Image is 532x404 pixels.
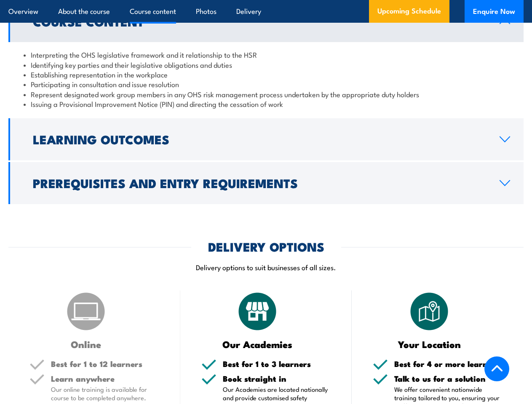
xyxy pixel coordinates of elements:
[8,262,524,272] p: Delivery options to suit businesses of all sizes.
[373,339,486,349] h3: Your Location
[394,375,503,383] h5: Talk to us for a solution
[33,16,486,27] h2: Course Content
[24,99,508,109] li: Issuing a Provisional Improvement Notice (PIN) and directing the cessation of work
[51,360,159,368] h5: Best for 1 to 12 learners
[223,375,331,383] h5: Book straight in
[29,339,142,349] h3: Online
[24,69,508,79] li: Establishing representation in the workplace
[208,241,324,252] h2: DELIVERY OPTIONS
[51,375,159,383] h5: Learn anywhere
[201,339,314,349] h3: Our Academies
[33,133,486,144] h2: Learning Outcomes
[8,162,524,204] a: Prerequisites and Entry Requirements
[223,360,331,368] h5: Best for 1 to 3 learners
[24,60,508,69] li: Identifying key parties and their legislative obligations and duties
[33,177,486,188] h2: Prerequisites and Entry Requirements
[24,50,508,59] li: Interpreting the OHS legislative framework and it relationship to the HSR
[24,89,508,99] li: Represent designated work group members in any OHS risk management process undertaken by the appr...
[394,360,503,368] h5: Best for 4 or more learners
[51,385,159,402] p: Our online training is available for course to be completed anywhere.
[8,118,524,160] a: Learning Outcomes
[24,79,508,89] li: Participating in consultation and issue resolution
